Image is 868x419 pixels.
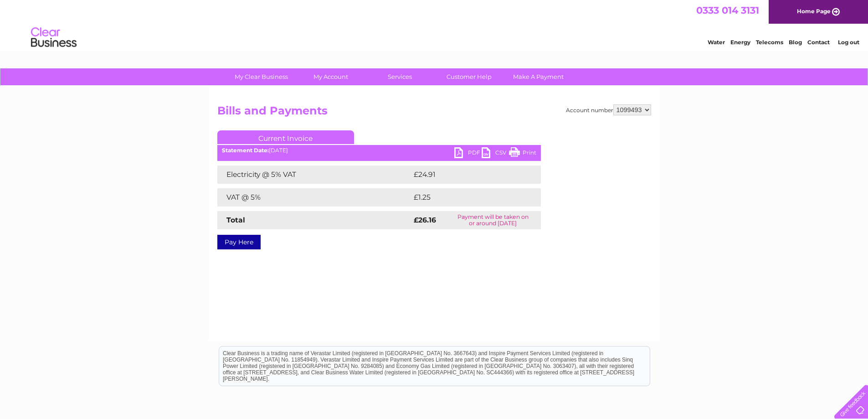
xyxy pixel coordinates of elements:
td: £1.25 [411,188,518,207]
a: Blog [789,39,802,46]
td: £24.91 [411,166,522,184]
td: VAT @ 5% [217,188,411,207]
div: [DATE] [217,147,541,154]
strong: Total [226,216,245,224]
a: Pay Here [217,235,261,249]
a: Log out [838,39,859,46]
a: Customer Help [431,68,507,85]
div: Clear Business is a trading name of Verastar Limited (registered in [GEOGRAPHIC_DATA] No. 3667643... [219,5,650,44]
a: PDF [454,147,482,160]
a: My Account [293,68,368,85]
a: Print [509,147,536,160]
a: Water [708,39,725,46]
a: My Clear Business [224,68,299,85]
b: Statement Date: [222,147,269,154]
td: Payment will be taken on or around [DATE] [445,211,541,229]
a: Telecoms [756,39,783,46]
a: Services [362,68,437,85]
a: Contact [807,39,830,46]
a: Current Invoice [217,130,354,144]
img: logo.png [31,24,77,52]
a: Energy [730,39,750,46]
a: 0333 014 3131 [696,5,759,16]
a: Make A Payment [501,68,576,85]
strong: £26.16 [414,216,436,224]
td: Electricity @ 5% VAT [217,166,411,184]
div: Account number [566,104,651,115]
h2: Bills and Payments [217,104,651,122]
a: CSV [482,147,509,160]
